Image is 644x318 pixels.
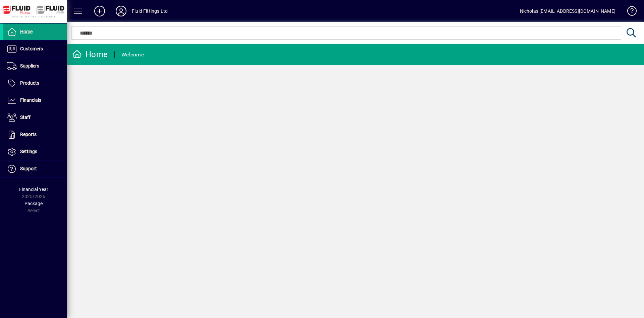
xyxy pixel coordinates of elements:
span: Home [20,29,33,34]
a: Knowledge Base [622,1,636,23]
span: Financials [20,97,41,103]
div: Home [72,49,108,60]
div: Welcome [121,49,144,60]
a: Support [3,161,67,177]
a: Financials [3,92,67,109]
a: Settings [3,143,67,160]
span: Settings [20,149,37,154]
button: Add [89,5,110,17]
span: Suppliers [20,63,39,69]
span: Support [20,166,37,171]
a: Products [3,75,67,92]
span: Products [20,80,39,86]
span: Reports [20,132,37,137]
a: Reports [3,126,67,143]
span: Package [24,201,43,206]
div: Nicholas [EMAIL_ADDRESS][DOMAIN_NAME] [520,6,615,16]
button: Profile [110,5,132,17]
a: Customers [3,41,67,57]
span: Financial Year [19,187,48,192]
a: Staff [3,109,67,126]
span: Staff [20,115,31,120]
a: Suppliers [3,58,67,75]
div: Fluid Fittings Ltd [132,6,168,16]
span: Customers [20,46,43,51]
